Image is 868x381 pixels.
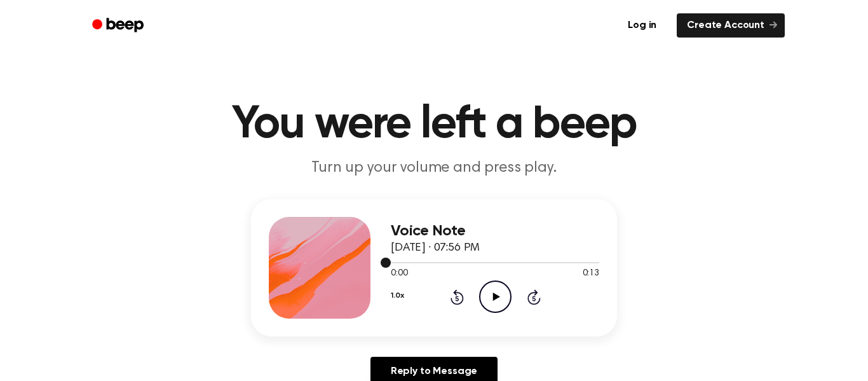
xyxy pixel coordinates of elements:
h1: You were left a beep [109,102,759,148]
h3: Voice Note [391,223,599,240]
span: 0:00 [391,267,407,281]
span: 0:13 [583,267,599,281]
a: Create Account [677,13,785,38]
a: Beep [83,13,155,38]
span: [DATE] · 07:56 PM [391,242,480,254]
button: 1.0x [391,285,403,307]
p: Turn up your volume and press play. [190,158,678,179]
a: Log in [615,11,669,40]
